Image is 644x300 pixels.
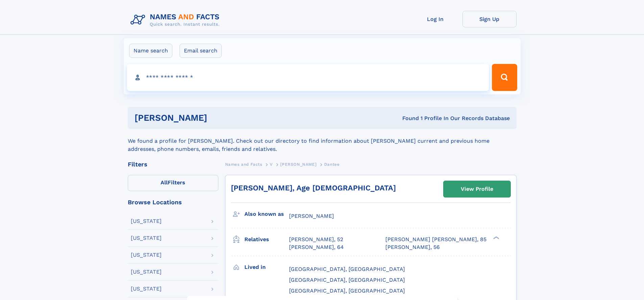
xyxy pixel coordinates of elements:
[270,162,273,167] span: V
[289,213,334,219] span: [PERSON_NAME]
[161,179,168,186] span: All
[280,160,316,168] a: [PERSON_NAME]
[131,218,162,224] div: [US_STATE]
[462,11,517,27] a: Sign Up
[135,114,305,122] h1: [PERSON_NAME]
[127,64,489,91] input: search input
[128,161,218,167] div: Filters
[289,287,405,294] span: [GEOGRAPHIC_DATA], [GEOGRAPHIC_DATA]
[131,235,162,241] div: [US_STATE]
[244,261,289,273] h3: Lived in
[289,277,405,283] span: [GEOGRAPHIC_DATA], [GEOGRAPHIC_DATA]
[408,11,462,27] a: Log In
[305,115,510,122] div: Found 1 Profile In Our Records Database
[289,244,344,251] a: [PERSON_NAME], 64
[324,162,340,167] span: Dantee
[492,236,500,240] div: ❯
[128,11,225,29] img: Logo Names and Facts
[385,244,440,251] a: [PERSON_NAME], 56
[461,181,493,197] div: View Profile
[244,234,289,245] h3: Relatives
[129,44,172,58] label: Name search
[128,129,517,153] div: We found a profile for [PERSON_NAME]. Check out our directory to find information about [PERSON_N...
[131,252,162,258] div: [US_STATE]
[128,199,218,205] div: Browse Locations
[270,160,273,168] a: V
[131,286,162,292] div: [US_STATE]
[289,236,343,243] a: [PERSON_NAME], 52
[444,181,510,197] a: View Profile
[289,266,405,272] span: [GEOGRAPHIC_DATA], [GEOGRAPHIC_DATA]
[128,175,218,191] label: Filters
[231,184,396,192] a: [PERSON_NAME], Age [DEMOGRAPHIC_DATA]
[225,160,262,168] a: Names and Facts
[244,208,289,220] h3: Also known as
[492,64,517,91] button: Search Button
[131,269,162,275] div: [US_STATE]
[280,162,316,167] span: [PERSON_NAME]
[385,236,486,243] a: [PERSON_NAME] [PERSON_NAME], 85
[180,44,222,58] label: Email search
